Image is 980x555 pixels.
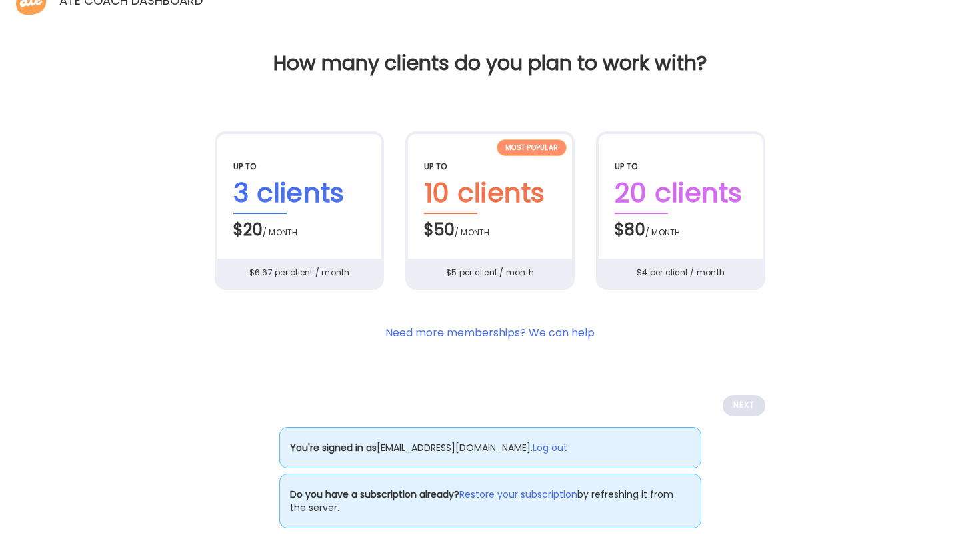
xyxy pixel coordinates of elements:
[615,161,747,173] div: up to
[279,474,701,528] p: by refreshing it from the server.
[455,227,490,238] span: / month
[233,173,365,214] div: 3 clients
[615,214,747,242] div: $80
[279,427,701,468] p: .
[217,259,382,287] div: $6.67 per client / month
[598,259,763,287] div: $4 per client / month
[385,325,595,342] section: Need more memberships? We can help
[424,214,556,242] div: $50
[459,488,577,502] a: Restore your subscription
[615,173,747,214] div: 20 clients
[723,395,765,416] div: Next
[290,488,459,501] b: Do you have a subscription already?
[424,173,556,214] div: 10 clients
[233,161,365,173] div: up to
[407,259,573,287] div: $5 per client / month
[263,227,298,238] span: / month
[533,441,567,455] a: Log out
[645,227,681,238] span: / month
[377,441,531,454] span: [EMAIL_ADDRESS][DOMAIN_NAME]
[497,139,567,156] div: Most popular
[11,51,969,75] h1: How many clients do you plan to work with?
[424,161,556,173] div: up to
[290,441,377,454] b: You're signed in as
[233,214,365,242] div: $20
